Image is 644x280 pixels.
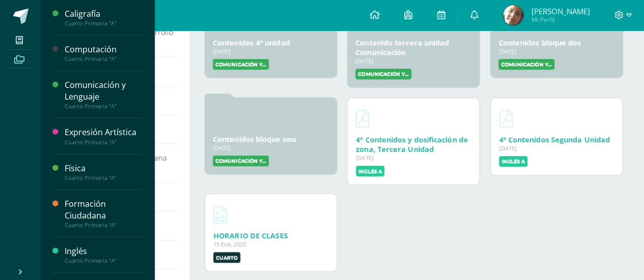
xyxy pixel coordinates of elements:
[213,38,329,47] div: Contenidos 4° unidad
[355,69,411,79] label: Comunicación y Lenguaje A
[499,156,527,167] label: Inglés A
[355,57,471,65] div: [DATE]
[65,55,142,63] div: Cuarto Primaria "A"
[65,79,142,110] a: Comunicación y LenguajeCuarto Primaria "A"
[65,20,142,27] div: Cuarto Primaria "A"
[65,163,142,181] a: FísicaCuarto Primaria "A"
[65,222,142,229] div: Cuarto Primaria "A"
[65,139,142,146] div: Cuarto Primaria "A"
[356,154,471,162] div: [DATE]
[213,144,329,151] div: [DATE]
[213,134,296,144] a: Contenidos bloque uno
[65,79,142,103] div: Comunicación y Lenguaje
[213,155,269,166] label: Comunicación y Lenguaje A
[213,231,328,240] div: Descargar HORARIO DE CLASES.png
[65,174,142,181] div: Cuarto Primaria "A"
[213,202,227,227] a: Descargar HORARIO DE CLASES.png
[498,59,554,70] label: Comunicación y Lenguaje A
[65,8,142,20] div: Caligrafía
[65,257,142,264] div: Cuarto Primaria "A"
[498,38,581,47] a: Contenidos bloque dos
[65,127,142,138] div: Expresión Artística
[355,38,449,57] a: Contenido tercera unidad Comunicación
[213,38,290,47] a: Contenidos 4° unidad
[65,127,142,145] a: Expresión ArtísticaCuarto Primaria "A"
[531,6,590,16] span: [PERSON_NAME]
[65,44,142,63] a: ComputaciónCuarto Primaria "A"
[531,15,590,24] span: Mi Perfil
[213,47,329,55] div: [DATE]
[356,166,384,176] label: Inglés A
[65,198,142,222] div: Formación Ciudadana
[499,135,614,144] div: Descargar 4° Contenidos Segunda Unidad.pdf
[355,38,471,57] div: Contenido tercera unidad Comunicación
[498,47,614,55] div: [DATE]
[213,134,329,144] div: Contenidos bloque uno
[213,59,269,70] label: Comunicación y Lenguaje A
[356,135,468,154] a: 4° Contenidos y dosificación de zona, Tercera Unidad
[65,103,142,110] div: Cuarto Primaria "A"
[65,8,142,27] a: CaligrafíaCuarto Primaria "A"
[65,44,142,55] div: Computación
[65,245,142,257] div: Inglés
[498,38,614,47] div: Contenidos bloque dos
[213,231,288,240] a: HORARIO DE CLASES
[499,106,512,131] a: Descargar 4° Contenidos Segunda Unidad.pdf
[499,135,610,144] a: 4° Contenidos Segunda Unidad
[499,144,614,152] div: [DATE]
[213,252,240,263] label: Cuarto
[503,5,523,25] img: ebf86de36a7f1417d39ad420626bee39.png
[65,245,142,264] a: InglésCuarto Primaria "A"
[356,135,471,154] div: Descargar 4° Contenidos y dosificación de zona, Tercera Unidad.pdf
[65,198,142,229] a: Formación CiudadanaCuarto Primaria "A"
[65,163,142,174] div: Física
[213,240,328,248] div: 15 Ene, 2025
[356,106,369,131] a: Descargar 4° Contenidos y dosificación de zona, Tercera Unidad.pdf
